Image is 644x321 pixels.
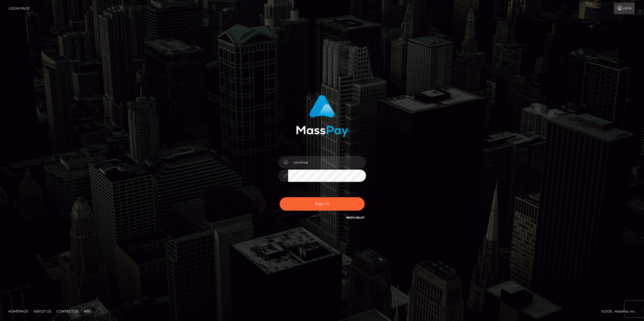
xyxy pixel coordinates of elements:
[614,3,635,14] a: Login
[9,3,30,14] a: Login Page
[296,95,348,137] img: MassPay Login
[6,307,30,316] a: Homepage
[32,307,53,316] a: About Us
[280,197,365,211] button: Sign in
[82,307,92,316] a: API
[288,156,366,168] input: Username...
[346,216,365,219] a: Need Help?
[601,308,640,314] div: © 2025 , MassPay Inc.
[54,307,81,316] a: Contact Us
